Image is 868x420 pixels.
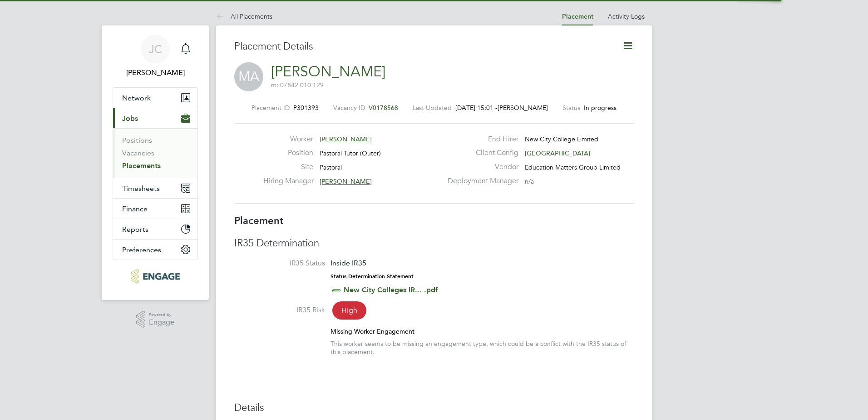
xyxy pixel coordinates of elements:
label: Status [562,104,580,112]
span: High [332,301,366,320]
img: educationmattersgroup-logo-retina.png [131,269,179,284]
label: Site [263,162,313,172]
span: Finance [122,205,148,213]
span: In progress [584,104,616,112]
div: Jobs [113,128,197,178]
span: [GEOGRAPHIC_DATA] [525,149,590,157]
span: P301393 [293,104,319,112]
span: James Carey [113,67,198,78]
span: [PERSON_NAME] [498,104,548,112]
h3: Placement Details [234,40,609,53]
span: Education Matters Group Limited [525,163,621,171]
a: JC[PERSON_NAME] [113,35,198,78]
button: Timesheets [113,178,197,198]
span: Timesheets [122,184,160,193]
div: This worker seems to be missing an engagement type, which could be a conflict with the IR35 statu... [330,340,634,356]
a: New City Colleges IR... .pdf [344,285,438,294]
span: Preferences [122,245,161,254]
label: Worker [263,135,313,144]
button: Network [113,88,197,108]
span: Pastoral Tutor (Outer) [320,149,381,157]
span: Reports [122,225,148,234]
a: Powered byEngage [136,311,175,328]
a: Positions [122,136,152,145]
label: Client Config [442,148,518,158]
label: Hiring Manager [263,176,313,186]
label: End Hirer [442,135,518,144]
nav: Main navigation [102,25,209,300]
span: V0178568 [369,104,398,112]
span: m: 07842 010 129 [271,81,324,89]
a: Activity Logs [608,12,645,20]
button: Jobs [113,108,197,128]
span: Powered by [149,311,174,319]
label: IR35 Risk [234,305,325,315]
button: Reports [113,219,197,239]
span: Network [122,94,151,102]
label: IR35 Status [234,259,325,268]
span: [DATE] 15:01 - [455,104,498,112]
button: Finance [113,199,197,219]
a: [PERSON_NAME] [271,63,385,80]
span: n/a [525,177,534,185]
h3: Details [234,401,634,415]
span: New City College Limited [525,135,598,143]
label: Placement ID [252,104,290,112]
span: JC [149,43,162,55]
button: Preferences [113,240,197,260]
a: Vacancies [122,149,154,157]
span: Jobs [122,114,138,123]
span: MA [234,62,263,91]
b: Placement [234,215,284,227]
span: Engage [149,319,174,326]
span: [PERSON_NAME] [320,135,372,143]
span: Inside IR35 [330,259,366,267]
strong: Status Determination Statement [330,273,414,280]
a: All Placements [216,12,272,20]
label: Position [263,148,313,158]
label: Last Updated [413,104,452,112]
a: Go to home page [113,269,198,284]
span: [PERSON_NAME] [320,177,372,185]
label: Vendor [442,162,518,172]
label: Vacancy ID [333,104,365,112]
span: Pastoral [320,163,342,171]
label: Deployment Manager [442,176,518,186]
h3: IR35 Determination [234,237,634,250]
a: Placement [562,13,593,20]
div: Missing Worker Engagement [330,327,634,335]
a: Placements [122,161,161,170]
